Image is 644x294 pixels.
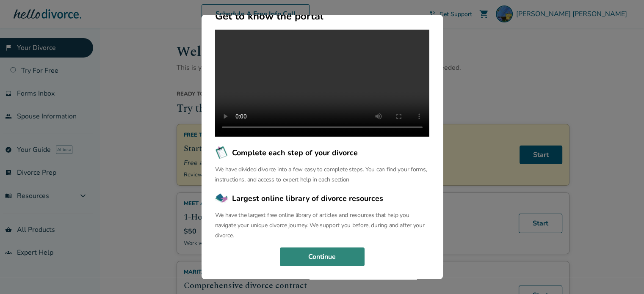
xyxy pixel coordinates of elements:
[232,147,358,158] span: Complete each step of your divorce
[215,210,429,241] p: We have the largest free online library of articles and resources that help you navigate your uni...
[215,192,229,205] img: Largest online library of divorce resources
[215,9,429,23] h2: Get to know the portal
[280,247,365,266] button: Continue
[232,193,383,204] span: Largest online library of divorce resources
[215,146,229,159] img: Complete each step of your divorce
[215,165,429,185] p: We have divided divorce into a few easy to complete steps. You can find your forms, instructions,...
[602,253,644,294] iframe: Chat Widget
